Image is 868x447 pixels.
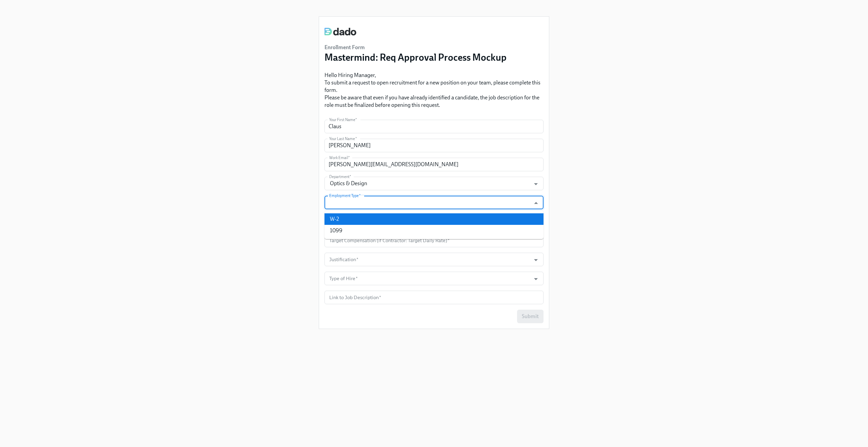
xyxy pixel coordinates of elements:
button: Open [531,255,541,265]
p: Hello Hiring Manager, To submit a request to open recruitment for a new position on your team, pl... [324,72,544,109]
li: 1099 [324,225,544,236]
li: W-2 [324,213,544,225]
button: Open [531,274,541,284]
img: dado [324,27,356,36]
h3: Mastermind: Req Approval Process Mockup [324,51,507,63]
button: Close [531,198,541,208]
button: Open [531,179,541,189]
h6: Enrollment Form [324,44,507,51]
